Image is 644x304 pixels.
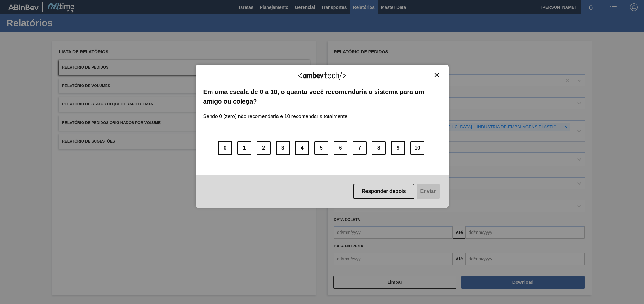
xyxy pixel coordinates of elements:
label: Sendo 0 (zero) não recomendaria e 10 recomendaria totalmente. [203,106,349,119]
button: 3 [276,141,290,155]
button: 6 [334,141,347,155]
button: 5 [314,141,328,155]
button: 10 [410,141,424,155]
label: Em uma escala de 0 a 10, o quanto você recomendaria o sistema para um amigo ou colega? [203,87,441,106]
button: 8 [372,141,386,155]
button: 9 [391,141,405,155]
button: 2 [257,141,271,155]
img: Logo Ambevtech [298,72,346,80]
button: Responder depois [353,184,414,199]
button: 1 [237,141,251,155]
button: 4 [295,141,309,155]
button: Close [432,72,441,78]
button: 0 [218,141,232,155]
img: Close [434,73,439,77]
button: 7 [353,141,367,155]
